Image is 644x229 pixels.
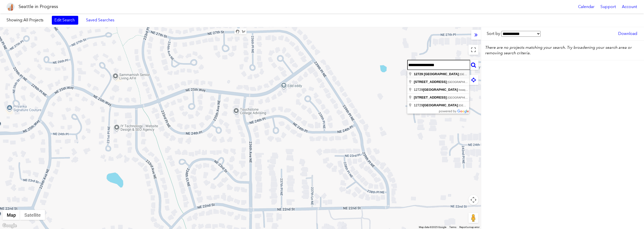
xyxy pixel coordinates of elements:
[20,210,45,220] button: Show satellite imagery
[449,226,456,228] a: Terms
[1,222,18,229] a: Open this area in Google Maps (opens a new window)
[459,88,531,91] span: Issaquah, [GEOGRAPHIC_DATA], [GEOGRAPHIC_DATA]
[459,104,548,107] span: [GEOGRAPHIC_DATA], [GEOGRAPHIC_DATA], [GEOGRAPHIC_DATA]
[414,103,459,107] span: 12729
[423,103,458,107] span: [GEOGRAPHIC_DATA]
[414,96,447,99] span: [STREET_ADDRESS]
[52,16,78,24] a: Edit Search
[83,16,117,24] a: Saved Searches
[468,213,478,223] button: Drag Pegman onto the map to open Street View
[459,226,479,228] a: Report a map error
[424,72,459,76] span: [GEOGRAPHIC_DATA]
[460,73,549,76] span: [GEOGRAPHIC_DATA], [GEOGRAPHIC_DATA], [GEOGRAPHIC_DATA]
[414,72,423,76] span: 12729
[19,4,58,10] h1: Seattle in Progress
[448,80,537,83] span: [GEOGRAPHIC_DATA], [GEOGRAPHIC_DATA], [GEOGRAPHIC_DATA]
[1,222,18,229] img: Google
[468,45,478,55] button: Toggle fullscreen view
[448,96,537,99] span: [GEOGRAPHIC_DATA], [GEOGRAPHIC_DATA], [GEOGRAPHIC_DATA]
[487,31,541,37] label: Sort by:
[7,3,15,11] img: favicon-96x96.png
[414,88,459,91] span: 12729
[414,80,447,84] span: [STREET_ADDRESS]
[468,195,478,205] button: Map camera controls
[234,28,240,34] button: Stop drawing
[23,18,44,22] span: All Projects
[7,17,47,23] label: Showing:
[419,226,446,228] span: Map data ©2025 Google
[423,88,458,91] span: [GEOGRAPHIC_DATA]
[3,210,20,220] button: Show street map
[501,31,541,37] select: Sort by:
[616,29,640,38] a: Download
[240,28,247,34] button: Draw a shape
